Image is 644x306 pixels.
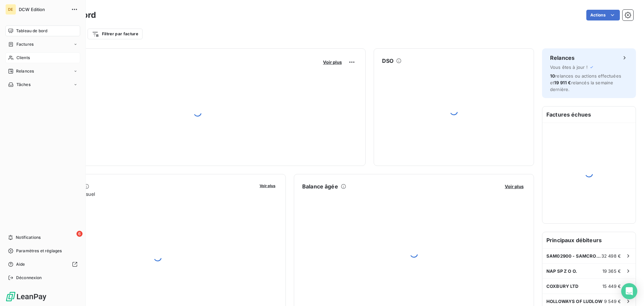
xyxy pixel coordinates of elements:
span: DCW Edition [19,7,67,12]
img: Logo LeanPay [5,291,47,302]
button: Voir plus [503,183,526,189]
span: Aide [16,261,25,267]
a: Aide [5,259,80,270]
h6: DSO [382,57,393,65]
span: 19 911 € [554,80,571,85]
span: Clients [16,55,30,61]
span: Voir plus [323,59,342,65]
span: relances ou actions effectuées et relancés la semaine dernière. [550,73,621,92]
span: Déconnexion [16,275,42,281]
span: SAM02900 - SAMCRO DECORACION DE INTERIORES SL [546,253,601,259]
span: 15 449 € [602,283,621,289]
span: Voir plus [260,183,275,188]
span: NAP SP Z O O. [546,268,577,274]
span: COXBURY LTD [546,283,579,289]
h6: Relances [550,54,575,62]
span: Vous êtes à jour ! [550,64,588,70]
button: Actions [586,10,620,20]
span: Paramètres et réglages [16,248,62,254]
h6: Factures échues [542,106,636,123]
span: 32 498 € [601,253,621,259]
span: 9 549 € [604,299,621,304]
span: Voir plus [505,184,524,189]
button: Filtrer par facture [88,29,143,39]
button: Voir plus [321,59,344,65]
button: Voir plus [258,182,277,188]
span: Chiffre d'affaires mensuel [38,190,255,198]
div: Open Intercom Messenger [621,283,637,299]
span: Relances [16,68,34,74]
h6: Balance âgée [302,182,338,190]
span: Tableau de bord [16,28,47,34]
span: 10 [550,73,555,79]
h6: Principaux débiteurs [542,232,636,248]
span: Tâches [16,82,31,88]
span: 6 [76,231,83,237]
div: DE [5,4,16,15]
span: Factures [16,41,34,47]
span: HOLLOWAYS OF LUDLOW [546,299,602,304]
span: Notifications [16,234,41,241]
span: 19 365 € [602,268,621,274]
